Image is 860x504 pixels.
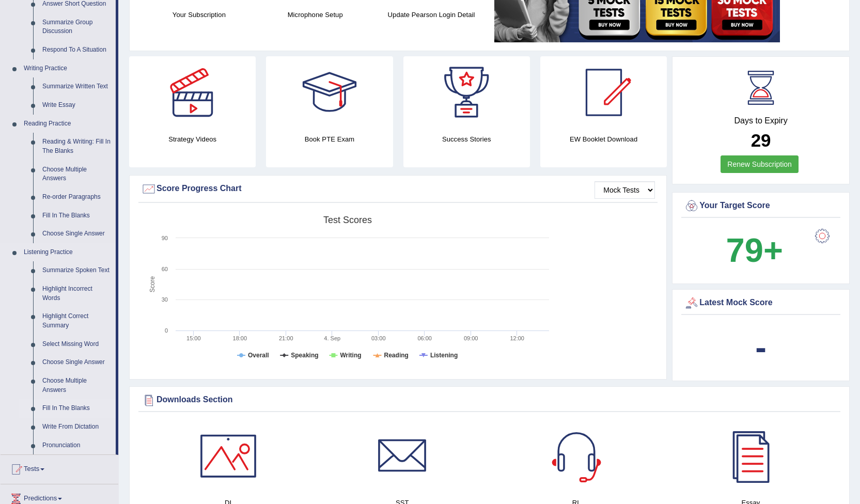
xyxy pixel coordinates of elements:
[38,133,116,160] a: Reading & Writing: Fill In The Blanks
[379,9,484,20] h4: Update Pearson Login Detail
[38,436,116,455] a: Pronunciation
[38,77,116,96] a: Summarize Written Text
[38,225,116,243] a: Choose Single Answer
[1,455,118,481] a: Tests
[721,155,799,173] a: Renew Subscription
[38,261,116,280] a: Summarize Spoken Text
[751,130,771,150] b: 29
[38,280,116,307] a: Highlight Incorrect Words
[371,335,386,341] text: 03:00
[464,335,478,341] text: 09:00
[684,295,838,311] div: Latest Mock Score
[38,188,116,207] a: Re-order Paragraphs
[38,207,116,225] a: Fill In The Blanks
[403,134,530,145] h4: Success Stories
[162,235,168,241] text: 90
[19,115,116,133] a: Reading Practice
[19,243,116,262] a: Listening Practice
[38,353,116,372] a: Choose Single Answer
[38,41,116,59] a: Respond To A Situation
[755,328,767,366] b: -
[726,231,783,269] b: 79+
[149,276,156,293] tspan: Score
[248,352,269,359] tspan: Overall
[684,116,838,125] h4: Days to Expiry
[38,161,116,188] a: Choose Multiple Answers
[38,335,116,354] a: Select Missing Word
[129,134,256,145] h4: Strategy Videos
[430,352,458,359] tspan: Listening
[266,134,393,145] h4: Book PTE Exam
[19,59,116,78] a: Writing Practice
[38,13,116,41] a: Summarize Group Discussion
[165,327,168,334] text: 0
[384,352,409,359] tspan: Reading
[417,335,432,341] text: 06:00
[510,335,524,341] text: 12:00
[38,307,116,335] a: Highlight Correct Summary
[291,352,318,359] tspan: Speaking
[162,296,168,303] text: 30
[146,9,252,20] h4: Your Subscription
[38,418,116,436] a: Write From Dictation
[38,399,116,418] a: Fill In The Blanks
[540,134,667,145] h4: EW Booklet Download
[38,372,116,399] a: Choose Multiple Answers
[141,181,655,197] div: Score Progress Chart
[38,96,116,115] a: Write Essay
[323,215,372,225] tspan: Test scores
[684,198,838,214] div: Your Target Score
[186,335,201,341] text: 15:00
[233,335,247,341] text: 18:00
[262,9,368,20] h4: Microphone Setup
[324,335,340,341] tspan: 4. Sep
[141,392,838,408] div: Downloads Section
[162,266,168,272] text: 60
[279,335,293,341] text: 21:00
[340,352,361,359] tspan: Writing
